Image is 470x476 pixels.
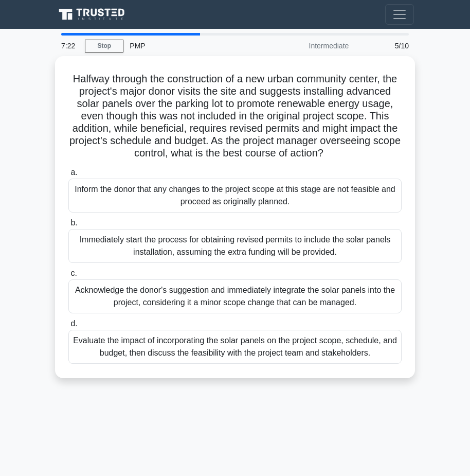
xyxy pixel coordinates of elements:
[123,36,265,56] div: PMP
[70,319,77,328] span: d.
[67,73,403,160] h5: Halfway through the construction of a new urban community center, the project's major donor visit...
[68,330,402,364] div: Evaluate the impact of incorporating the solar panels on the project scope, schedule, and budget,...
[265,36,355,56] div: Intermediate
[70,269,77,277] span: c.
[355,36,415,56] div: 5/10
[70,218,77,227] span: b.
[55,36,85,56] div: 7:22
[385,4,414,25] button: Toggle navigation
[70,168,77,177] span: a.
[68,179,402,213] div: Inform the donor that any changes to the project scope at this stage are not feasible and proceed...
[68,229,402,263] div: Immediately start the process for obtaining revised permits to include the solar panels installat...
[68,279,402,313] div: Acknowledge the donor's suggestion and immediately integrate the solar panels into the project, c...
[85,40,123,52] a: Stop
